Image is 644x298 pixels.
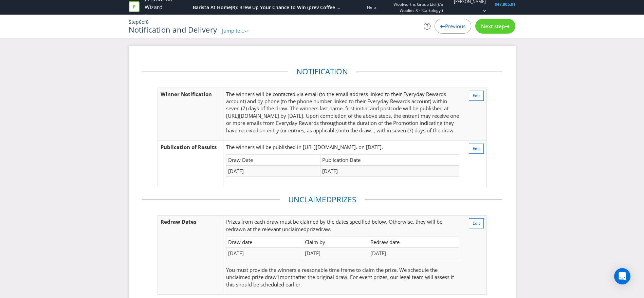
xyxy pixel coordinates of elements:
[320,154,459,166] td: Publication Date
[226,144,459,151] p: The winners will be published in [URL][DOMAIN_NAME]. on [DATE].
[158,216,223,295] td: Redraw Dates
[226,166,320,177] td: [DATE]
[226,266,438,280] span: You must provide the winners a reasonable time frame to claim the prize. We schedule the unclaime...
[469,144,484,154] button: Edit
[139,19,142,25] span: 6
[369,237,459,248] td: Redraw date
[614,268,630,284] div: Open Intercom Messenger
[226,274,454,287] span: after the original draw. For event prizes, our legal team will assess if this should be scheduled...
[288,194,332,205] span: Unclaimed
[226,154,320,166] td: Draw Date
[158,141,223,187] td: Publication of Results
[226,218,238,225] span: Prize
[222,27,244,34] span: Jump to...
[318,226,331,232] span: draw.
[280,274,295,280] span: month
[332,194,352,205] span: Prize
[385,1,443,13] span: Woolworths Group Ltd (t/a Woolies X - 'Cartology')
[226,218,442,232] span: s from each draw must be claimed by the dates specified below. Otherwise, they will be redrawn at...
[369,248,459,259] td: [DATE]
[352,194,356,205] span: s
[226,91,459,134] p: The winners will be contacted via email (to the email address linked to their Everyday Rewards ac...
[277,274,280,280] span: 1
[469,91,484,101] button: Edit
[226,248,303,259] td: [DATE]
[129,25,217,34] h1: Notification and Delivery
[469,218,484,228] button: Edit
[146,19,149,25] span: 8
[481,23,505,30] span: Next step
[445,23,465,30] span: Previous
[303,237,369,248] td: Claim by
[367,4,376,10] a: Help
[473,146,480,151] span: Edit
[320,166,459,177] td: [DATE]
[158,88,223,141] td: Winner Notification
[193,4,341,11] div: Barista At Home(R): Brew Up Your Chance to Win (prev Coffee at Home)
[226,237,303,248] td: Draw date
[495,1,516,7] span: $47,805.91
[307,226,318,232] span: prize
[473,220,480,226] span: Edit
[129,19,139,25] span: Step
[473,93,480,98] span: Edit
[288,66,356,77] legend: Notification
[303,248,369,259] td: [DATE]
[142,19,146,25] span: of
